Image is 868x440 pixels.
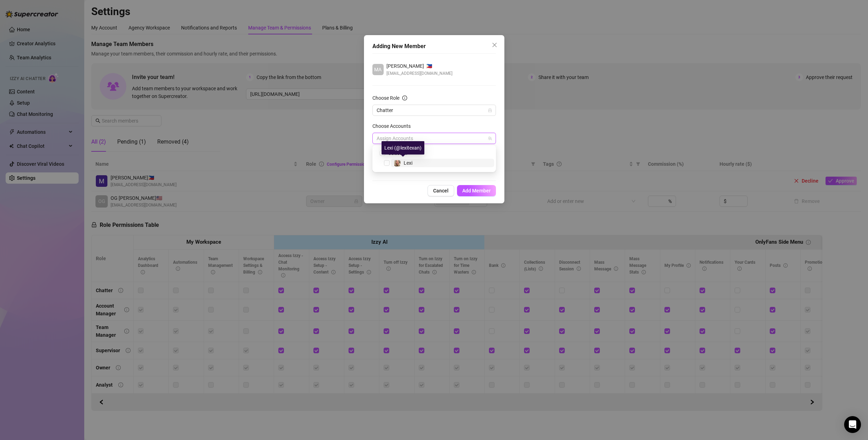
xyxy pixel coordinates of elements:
[457,185,496,196] button: Add Member
[488,136,492,140] span: team
[394,160,400,166] img: Lexi
[372,42,496,51] div: Adding New Member
[372,94,399,102] div: Choose Role
[489,39,500,51] button: Close
[404,160,412,166] span: Lexi
[384,160,390,166] span: Select tree node
[488,108,492,112] span: lock
[428,185,454,196] button: Cancel
[492,42,497,48] span: close
[372,122,415,130] label: Choose Accounts
[402,96,407,100] span: info-circle
[433,188,449,193] span: Cancel
[386,62,424,70] span: [PERSON_NAME]
[377,105,492,116] span: Chatter
[374,66,382,73] span: MA
[462,188,491,193] span: Add Member
[386,70,452,77] span: [EMAIL_ADDRESS][DOMAIN_NAME]
[382,141,424,155] div: Lexi (@lexitexan)
[489,42,500,48] span: Close
[386,62,452,70] div: 🇵🇭
[844,416,861,433] div: Open Intercom Messenger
